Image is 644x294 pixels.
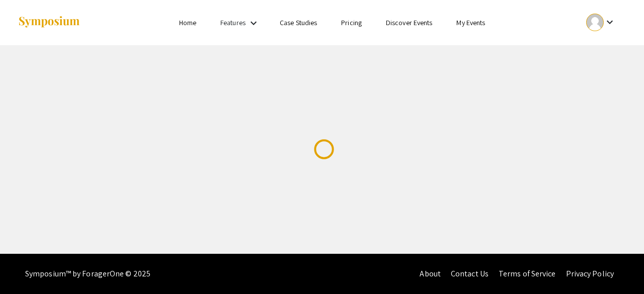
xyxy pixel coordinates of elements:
mat-icon: Expand account dropdown [604,16,616,28]
a: Pricing [341,18,362,27]
a: Home [179,18,196,27]
a: Contact Us [451,268,489,279]
img: Symposium by ForagerOne [18,16,80,29]
a: Features [220,18,246,27]
a: Case Studies [280,18,317,27]
button: Expand account dropdown [576,11,626,34]
mat-icon: Expand Features list [248,17,260,29]
div: Symposium™ by ForagerOne © 2025 [25,254,150,294]
a: Discover Events [386,18,433,27]
a: Privacy Policy [566,268,614,279]
a: Terms of Service [499,268,556,279]
a: About [420,268,441,279]
iframe: Chat [8,249,43,286]
a: My Events [456,18,485,27]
